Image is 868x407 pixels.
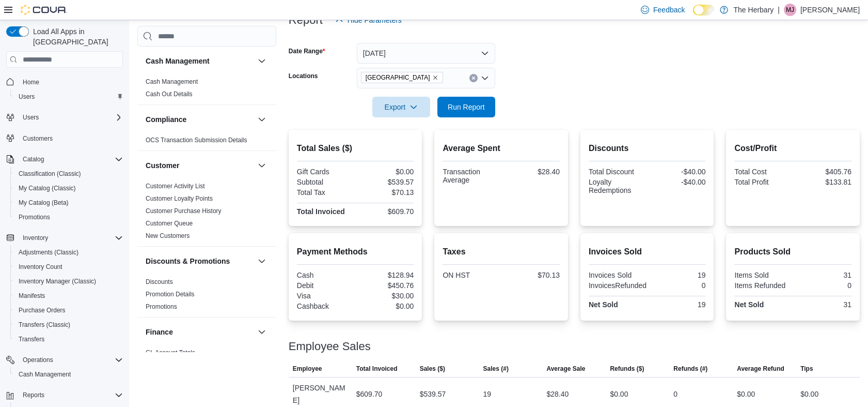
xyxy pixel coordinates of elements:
div: $0.00 [610,388,628,400]
div: Items Refunded [734,281,791,290]
div: $609.70 [357,207,414,216]
span: Run Report [448,102,485,112]
div: 19 [649,271,705,279]
div: $539.57 [357,178,414,186]
p: The Herbary [733,4,774,16]
span: London [361,72,443,83]
button: Reports [2,388,127,402]
span: Promotion Details [146,290,195,298]
a: Transfers [14,333,49,345]
div: Mercedes Jesso [784,4,796,16]
label: Date Range [289,47,325,55]
button: Clear input [469,74,478,82]
h2: Total Sales ($) [297,142,414,155]
button: Cash Management [146,56,254,66]
button: Finance [256,326,268,338]
span: Inventory [23,234,48,242]
div: Gift Cards [297,168,353,176]
button: Inventory Count [10,260,127,274]
button: Adjustments (Classic) [10,245,127,260]
button: Transfers [10,332,127,346]
div: -$40.00 [649,178,705,186]
div: $609.70 [356,388,383,400]
h3: Discounts & Promotions [146,256,230,266]
button: Compliance [146,114,254,125]
div: $28.40 [546,388,569,400]
button: Discounts & Promotions [256,255,268,267]
div: $0.00 [357,168,414,176]
span: Operations [19,354,123,366]
h2: Products Sold [734,246,851,258]
div: ON HST [443,271,499,279]
span: Reports [19,389,123,401]
span: Users [14,91,123,103]
h2: Average Spent [443,142,560,155]
span: Sales (#) [483,365,509,373]
span: Tips [800,365,813,373]
div: Customer [137,180,276,246]
div: Cash [297,271,353,279]
div: Total Cost [734,168,791,176]
div: $405.76 [795,168,851,176]
button: Inventory [2,231,127,245]
div: Discounts & Promotions [137,276,276,317]
span: Refunds ($) [610,365,644,373]
button: Home [2,74,127,89]
a: Promotions [146,303,177,310]
span: Reports [23,391,44,399]
a: Promotions [14,211,54,223]
span: Catalog [19,153,123,165]
span: Customer Purchase History [146,207,222,215]
a: Inventory Count [14,261,67,273]
a: My Catalog (Classic) [14,182,80,194]
span: Adjustments (Classic) [14,246,123,259]
span: MJ [786,4,794,16]
a: Users [14,91,39,103]
button: Customer [146,160,254,171]
div: $30.00 [357,292,414,300]
div: Total Profit [734,178,791,186]
span: Purchase Orders [19,306,66,314]
button: Inventory [19,232,52,244]
div: $0.00 [357,302,414,310]
a: New Customers [146,232,190,239]
button: Remove London from selection in this group [432,74,438,81]
span: Customer Activity List [146,182,205,190]
div: $70.13 [357,188,414,197]
span: Dark Mode [693,16,693,16]
p: [PERSON_NAME] [800,4,860,16]
div: Total Tax [297,188,353,197]
span: Purchase Orders [14,304,123,316]
div: -$40.00 [649,168,705,176]
button: Compliance [256,113,268,126]
span: Operations [23,356,53,364]
span: Promotions [146,303,177,311]
h3: Cash Management [146,56,210,66]
div: Subtotal [297,178,353,186]
span: My Catalog (Classic) [19,184,76,192]
button: Manifests [10,289,127,303]
button: Promotions [10,210,127,224]
div: $450.76 [357,281,414,290]
a: Customer Activity List [146,183,205,190]
a: Manifests [14,290,49,302]
span: Users [23,113,39,122]
div: $128.94 [357,271,414,279]
input: Dark Mode [693,5,715,16]
span: Adjustments (Classic) [19,248,78,257]
a: Cash Out Details [146,91,193,98]
span: Classification (Classic) [14,168,123,180]
span: Transfers [14,333,123,345]
div: Debit [297,281,353,290]
span: Catalog [23,155,44,163]
span: My Catalog (Beta) [14,197,123,209]
div: $28.40 [503,168,560,176]
span: Manifests [14,290,123,302]
button: Users [10,89,127,104]
button: Catalog [19,153,48,165]
button: Users [19,111,43,124]
div: Transaction Average [443,168,499,184]
a: GL Account Totals [146,349,195,356]
span: Customer Loyalty Points [146,194,213,203]
button: Operations [19,354,57,366]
